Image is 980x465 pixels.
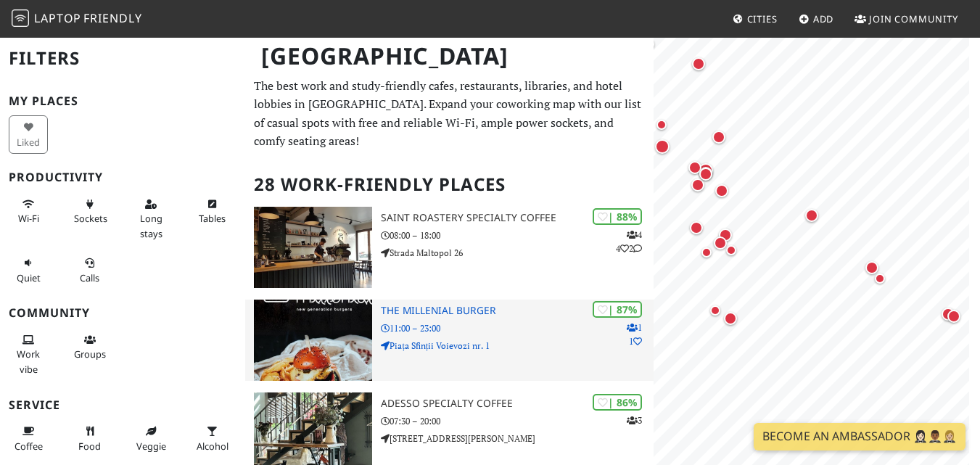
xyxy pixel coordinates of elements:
[593,394,642,411] div: | 86%
[381,414,653,428] p: 07:30 – 20:00
[197,440,228,453] span: Alcohol
[707,302,724,319] div: Map marker
[944,307,963,326] div: Map marker
[131,419,170,458] button: Veggie
[254,207,373,288] img: Saint Roastery Specialty Coffee
[939,305,958,324] div: Map marker
[641,36,658,53] div: Map marker
[70,328,109,366] button: Groups
[869,12,958,25] span: Join Community
[722,242,740,259] div: Map marker
[245,300,654,381] a: The Millenial Burger | 87% 11 The Millenial Burger 11:00 – 23:00 Piața Sfinții Voievozi nr. 1
[17,347,40,375] span: People working
[9,328,48,381] button: Work vibe
[711,234,730,252] div: Map marker
[250,36,651,76] h1: [GEOGRAPHIC_DATA]
[381,229,653,242] p: 08:00 – 18:00
[254,300,373,381] img: The Millenial Burger
[813,12,834,25] span: Add
[12,9,29,27] img: LaptopFriendly
[192,192,231,231] button: Tables
[9,306,236,320] h3: Community
[862,258,881,277] div: Map marker
[15,440,43,453] span: Coffee
[140,212,162,239] span: Long stays
[80,271,99,284] span: Video/audio calls
[9,398,236,412] h3: Service
[727,6,783,32] a: Cities
[652,136,672,157] div: Map marker
[381,432,653,445] p: [STREET_ADDRESS][PERSON_NAME]
[254,77,645,151] p: The best work and study-friendly cafes, restaurants, libraries, and hotel lobbies in [GEOGRAPHIC_...
[70,419,109,458] button: Food
[381,339,653,353] p: Piața Sfinții Voievozi nr. 1
[849,6,964,32] a: Join Community
[18,212,39,225] span: Stable Wi-Fi
[9,94,236,108] h3: My Places
[34,10,81,26] span: Laptop
[381,246,653,260] p: Strada Maltopol 26
[381,305,653,317] h3: The Millenial Burger
[131,192,170,245] button: Long stays
[653,116,670,133] div: Map marker
[199,212,226,225] span: Work-friendly tables
[616,228,642,255] p: 4 4 2
[709,128,728,147] div: Map marker
[192,419,231,458] button: Alcohol
[83,10,141,26] span: Friendly
[381,212,653,224] h3: Saint Roastery Specialty Coffee
[9,192,48,231] button: Wi-Fi
[254,162,645,207] h2: 28 Work-Friendly Places
[136,440,166,453] span: Veggie
[245,207,654,288] a: Saint Roastery Specialty Coffee | 88% 442 Saint Roastery Specialty Coffee 08:00 – 18:00 Strada Ma...
[802,206,821,225] div: Map marker
[9,251,48,289] button: Quiet
[74,212,107,225] span: Power sockets
[688,176,707,194] div: Map marker
[712,181,731,200] div: Map marker
[9,36,236,81] h2: Filters
[627,413,642,427] p: 3
[70,251,109,289] button: Calls
[381,398,653,410] h3: ADESSO Specialty Coffee
[696,165,715,184] div: Map marker
[696,160,716,181] div: Map marker
[593,208,642,225] div: | 88%
[17,271,41,284] span: Quiet
[9,170,236,184] h3: Productivity
[754,423,965,450] a: Become an Ambassador 🤵🏻‍♀️🤵🏾‍♂️🤵🏼‍♀️
[696,164,715,183] div: Map marker
[12,7,142,32] a: LaptopFriendly LaptopFriendly
[793,6,840,32] a: Add
[70,192,109,231] button: Sockets
[747,12,778,25] span: Cities
[689,54,708,73] div: Map marker
[9,419,48,458] button: Coffee
[78,440,101,453] span: Food
[716,226,735,244] div: Map marker
[593,301,642,318] div: | 87%
[74,347,106,361] span: Group tables
[685,158,704,177] div: Map marker
[698,244,715,261] div: Map marker
[381,321,653,335] p: 11:00 – 23:00
[627,321,642,348] p: 1 1
[721,309,740,328] div: Map marker
[871,270,889,287] div: Map marker
[687,218,706,237] div: Map marker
